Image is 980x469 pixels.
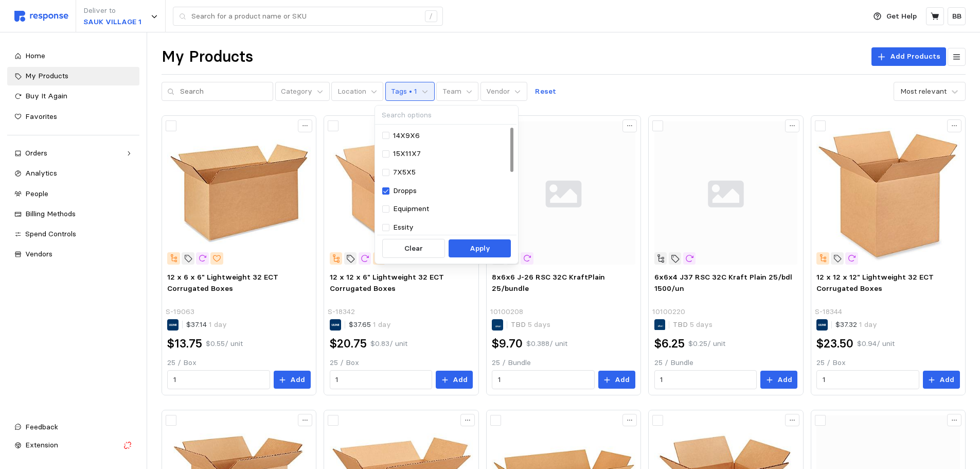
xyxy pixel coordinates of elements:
[370,338,407,350] p: $0.83 / unit
[167,121,310,265] img: S-19063
[375,106,516,125] input: Search options
[939,374,954,386] p: Add
[654,357,797,369] p: 25 / Bundle
[857,338,895,350] p: $0.94 / unit
[349,319,391,331] p: $37.65
[7,245,139,264] a: Vendors
[816,336,853,352] h2: $23.50
[7,144,139,163] a: Orders
[436,371,473,389] button: Add
[393,203,429,215] p: Equipment
[167,357,310,369] p: 25 / Box
[652,306,685,318] p: 10100220
[393,185,417,197] p: Dropps
[923,371,960,389] button: Add
[900,86,947,97] div: Most relevant
[83,16,141,28] p: SAUK VILLAGE 1
[777,374,792,386] p: Add
[274,371,311,389] button: Add
[330,272,444,293] span: 12 x 12 x 6" Lightweight 32 ECT Corrugated Boxes
[816,121,959,265] img: S-18344
[7,47,139,65] a: Home
[823,371,913,389] input: Qty
[486,86,510,97] p: Vendor
[25,168,57,178] span: Analytics
[391,86,417,97] p: Tags • 1
[7,436,139,455] button: Extension
[25,51,45,60] span: Home
[191,7,419,26] input: Search for a product name or SKU
[511,319,550,331] p: TBD
[331,82,383,101] button: Location
[688,338,725,350] p: $0.25 / unit
[470,243,490,254] p: Apply
[166,306,194,318] p: S-19063
[385,82,435,101] button: Tags • 1
[337,86,366,97] p: Location
[404,243,423,254] p: Clear
[330,336,367,352] h2: $20.75
[425,10,437,23] div: /
[615,374,630,386] p: Add
[886,11,917,22] p: Get Help
[952,11,961,22] p: BB
[449,239,511,258] button: Apply
[330,357,473,369] p: 25 / Box
[25,189,48,198] span: People
[207,320,227,329] span: 1 day
[526,338,567,350] p: $0.388 / unit
[393,130,420,142] p: 14X9X6
[7,225,139,244] a: Spend Controls
[492,121,635,265] img: svg%3e
[498,371,589,389] input: Qty
[25,229,76,238] span: Spend Controls
[167,336,202,352] h2: $13.75
[7,108,139,126] a: Favorites
[14,11,68,22] img: svg%3e
[25,91,67,100] span: Buy It Again
[442,86,461,97] p: Team
[25,440,58,449] span: Extension
[654,272,792,293] span: 6x6x4 J37 RSC 32C Kraft Plain 25/bdl 1500/un
[529,82,562,101] button: Reset
[335,371,426,389] input: Qty
[371,320,391,329] span: 1 day
[330,121,473,265] img: S-18342
[393,148,421,160] p: 15X11X7
[480,82,527,101] button: Vendor
[835,319,877,331] p: $37.32
[173,371,264,389] input: Qty
[7,164,139,183] a: Analytics
[526,320,550,329] span: 5 days
[186,319,227,331] p: $37.14
[25,71,68,80] span: My Products
[83,5,141,16] p: Deliver to
[857,320,877,329] span: 1 day
[25,148,121,159] div: Orders
[328,306,355,318] p: S-18342
[25,209,76,218] span: Billing Methods
[453,374,468,386] p: Add
[760,371,797,389] button: Add
[492,357,635,369] p: 25 / Bundle
[535,86,556,97] p: Reset
[660,371,751,389] input: Qty
[393,167,416,178] p: 7X5X5
[654,336,685,352] h2: $6.25
[890,51,940,62] p: Add Products
[598,371,635,389] button: Add
[871,47,946,66] button: Add Products
[290,374,305,386] p: Add
[167,272,278,293] span: 12 x 6 x 6" Lightweight 32 ECT Corrugated Boxes
[393,222,414,233] p: Essity
[275,82,330,101] button: Category
[206,338,243,350] p: $0.55 / unit
[281,86,312,97] p: Category
[7,185,139,203] a: People
[815,306,842,318] p: S-18344
[948,7,966,25] button: BB
[654,121,797,265] img: svg%3e
[25,112,57,121] span: Favorites
[816,357,959,369] p: 25 / Box
[436,82,478,101] button: Team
